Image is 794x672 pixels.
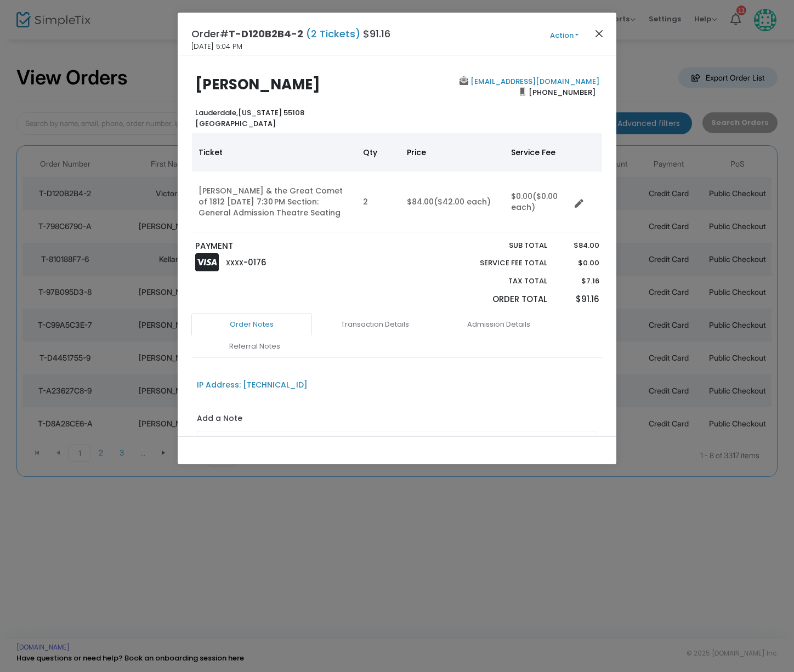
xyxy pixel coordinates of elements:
p: $91.16 [558,293,599,306]
p: Sub total [454,240,547,251]
a: [EMAIL_ADDRESS][DOMAIN_NAME] [468,76,599,87]
div: Data table [192,133,602,232]
td: 2 [356,172,400,232]
a: Order Notes [191,313,312,336]
label: Add a Note [197,413,242,427]
p: Order Total [454,293,547,306]
span: Lauderdale, [195,107,238,118]
p: $84.00 [558,240,599,251]
td: $0.00 [504,172,570,232]
h4: Order# $91.16 [191,26,390,41]
th: Ticket [192,133,356,172]
td: [PERSON_NAME] & the Great Comet of 1812 [DATE] 7:30 PM Section: General Admission Theatre Seating [192,172,356,232]
p: Service Fee Total [454,258,547,269]
span: ($0.00 each) [511,191,558,213]
a: Referral Notes [194,335,315,358]
td: $84.00 [400,172,504,232]
a: Transaction Details [315,313,435,336]
a: Admission Details [438,313,559,336]
span: ($42.00 each) [434,196,491,207]
th: Qty [356,133,400,172]
p: PAYMENT [195,240,392,253]
span: [DATE] 5:04 PM [191,41,242,52]
button: Close [592,26,606,41]
div: IP Address: [TECHNICAL_ID] [197,379,308,391]
th: Price [400,133,504,172]
b: [PERSON_NAME] [195,75,320,94]
p: $7.16 [558,276,599,287]
span: (2 Tickets) [303,27,363,41]
span: T-D120B2B4-2 [229,27,303,41]
p: $0.00 [558,258,599,269]
b: [US_STATE] 55108 [GEOGRAPHIC_DATA] [195,107,304,129]
span: -0176 [243,257,266,268]
span: [PHONE_NUMBER] [525,83,599,101]
th: Service Fee [504,133,570,172]
button: Action [531,30,597,42]
p: Tax Total [454,276,547,287]
span: XXXX [226,258,243,267]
